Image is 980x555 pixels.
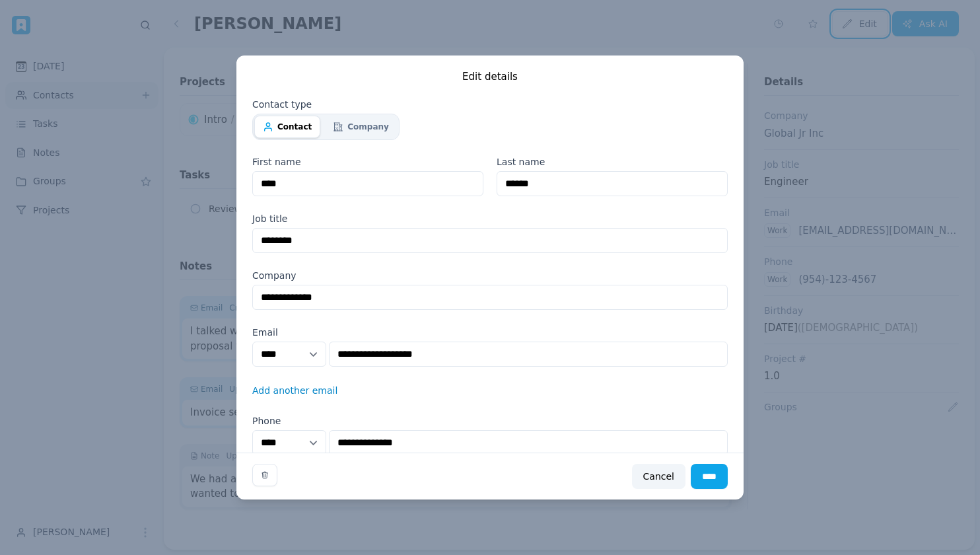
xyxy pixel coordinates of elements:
button: Contact [254,116,320,138]
button: Cancel [632,464,685,489]
span: Company [347,122,389,132]
span: Contact [277,122,312,132]
label: Company [252,269,728,282]
label: Job title [252,212,728,225]
label: Email [252,326,728,339]
button: Add another email [252,384,337,397]
label: Last name [497,155,728,168]
label: Phone [252,414,728,427]
label: First name [252,155,483,168]
label: Contact type [252,98,728,111]
button: Company [324,116,398,138]
div: Edit details [252,66,728,98]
